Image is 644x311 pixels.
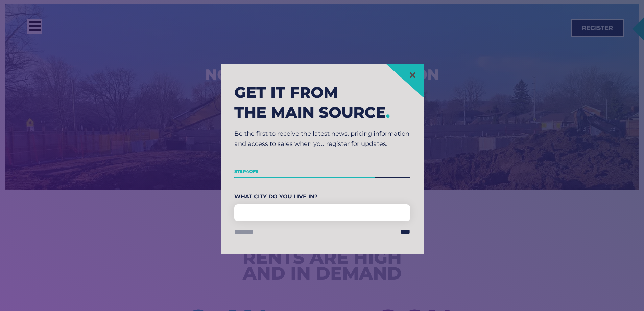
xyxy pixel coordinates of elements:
span: . [386,103,390,121]
h2: Get it from the main source [234,83,410,122]
span: 4 [246,169,249,174]
label: What City Do You Live In? [234,192,410,202]
p: Be the first to receive the latest news, pricing information and access to sales when you registe... [234,129,410,149]
p: Step of [234,166,410,177]
span: 5 [256,169,258,174]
